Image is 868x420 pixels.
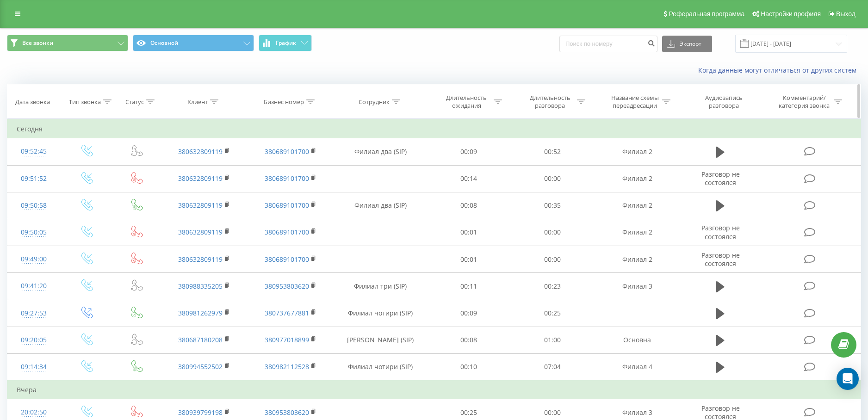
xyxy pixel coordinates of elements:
a: 380687180208 [178,335,223,344]
span: График [276,40,296,46]
button: Все звонки [7,35,128,51]
span: Настройки профиля [761,10,821,18]
a: 380953803620 [265,408,309,417]
td: Филиал чотири (SIP) [334,353,428,381]
span: Все звонки [22,39,53,47]
span: Разговор не состоялся [701,170,740,187]
td: 00:01 [427,219,510,246]
td: 00:14 [427,165,510,192]
div: 09:27:53 [17,304,51,322]
td: Филиал три (SIP) [334,273,428,300]
div: Длительность разговора [525,94,575,110]
td: 00:09 [427,300,510,327]
div: Название схемы переадресации [610,94,660,110]
td: Филиал 2 [594,192,681,219]
div: 09:51:52 [17,170,51,188]
td: Сегодня [7,120,861,138]
input: Поиск по номеру [559,36,657,52]
div: Бизнес номер [264,98,304,106]
a: 380994552502 [178,362,223,371]
td: 00:00 [510,165,594,192]
td: Основна [594,327,681,353]
td: Филиал 3 [594,273,681,300]
td: 00:09 [427,138,510,165]
td: 07:04 [510,353,594,381]
div: Сотрудник [359,98,390,106]
td: [PERSON_NAME] (SIP) [334,327,428,353]
a: 380632809119 [178,174,223,183]
div: 09:41:20 [17,277,51,295]
a: 380689101700 [265,255,309,264]
td: 00:10 [427,353,510,381]
td: 00:25 [510,300,594,327]
a: 380981262979 [178,309,223,317]
td: 00:23 [510,273,594,300]
a: 380988335205 [178,282,223,290]
td: Филиал 2 [594,165,681,192]
a: Когда данные могут отличаться от других систем [698,66,861,74]
td: 01:00 [510,327,594,353]
span: Реферальная программа [669,10,744,18]
a: 380632809119 [178,201,223,210]
div: 09:49:00 [17,250,51,268]
button: График [259,35,312,51]
td: 00:01 [427,246,510,273]
div: Аудиозапись разговора [694,94,754,110]
a: 380689101700 [265,228,309,236]
a: 380982112528 [265,362,309,371]
div: Комментарий/категория звонка [777,94,831,110]
div: 09:14:34 [17,358,51,376]
td: Филиал два (SIP) [334,192,428,219]
td: 00:52 [510,138,594,165]
div: Клиент [187,98,208,106]
a: 380689101700 [265,201,309,210]
a: 380977018899 [265,335,309,344]
td: Филиал 4 [594,353,681,381]
td: 00:00 [510,219,594,246]
div: 09:50:05 [17,223,51,241]
span: Разговор не состоялся [701,223,740,241]
div: Дата звонка [15,98,50,106]
td: 00:35 [510,192,594,219]
a: 380689101700 [265,147,309,156]
td: Филиал 2 [594,138,681,165]
span: Разговор не состоялся [701,251,740,268]
td: Филиал 2 [594,219,681,246]
div: 09:50:58 [17,197,51,215]
div: Длительность ожидания [442,94,491,110]
a: 380953803620 [265,282,309,290]
td: 00:08 [427,192,510,219]
td: 00:08 [427,327,510,353]
td: 00:00 [510,246,594,273]
a: 380939799198 [178,408,223,417]
a: 380737677881 [265,309,309,317]
button: Экспорт [662,36,712,52]
a: 380632809119 [178,147,223,156]
td: Вчера [7,381,861,399]
div: Статус [125,98,144,106]
td: Филиал 2 [594,246,681,273]
div: Тип звонка [69,98,101,106]
a: 380632809119 [178,255,223,264]
div: 09:52:45 [17,142,51,161]
div: 09:20:05 [17,331,51,349]
td: 00:11 [427,273,510,300]
a: 380632809119 [178,228,223,236]
td: Филиал два (SIP) [334,138,428,165]
span: Выход [836,10,856,18]
div: Open Intercom Messenger [837,368,859,390]
button: Основной [133,35,254,51]
td: Филиал чотири (SIP) [334,300,428,327]
a: 380689101700 [265,174,309,183]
